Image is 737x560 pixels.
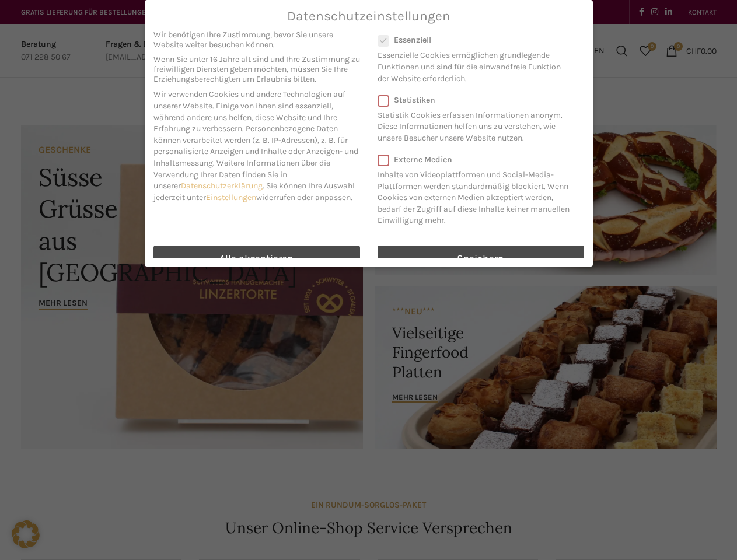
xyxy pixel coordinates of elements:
a: Speichern [378,246,584,272]
span: Personenbezogene Daten können verarbeitet werden (z. B. IP-Adressen), z. B. für personalisierte A... [153,124,358,168]
p: Statistik Cookies erfassen Informationen anonym. Diese Informationen helfen uns zu verstehen, wie... [378,105,569,144]
p: Inhalte von Videoplattformen und Social-Media-Plattformen werden standardmäßig blockiert. Wenn Co... [378,164,577,226]
span: Datenschutzeinstellungen [287,9,450,24]
a: Datenschutzerklärung [181,181,263,191]
a: Alle akzeptieren [153,246,360,272]
span: Weitere Informationen über die Verwendung Ihrer Daten finden Sie in unserer . [153,158,330,191]
label: Statistiken [378,95,569,105]
a: Einstellungen [206,192,256,202]
label: Essenziell [378,35,569,45]
span: Sie können Ihre Auswahl jederzeit unter widerrufen oder anpassen. [153,181,355,202]
span: Wir verwenden Cookies und andere Technologien auf unserer Website. Einige von ihnen sind essenzie... [153,89,345,134]
p: Essenzielle Cookies ermöglichen grundlegende Funktionen und sind für die einwandfreie Funktion de... [378,45,569,84]
span: Wir benötigen Ihre Zustimmung, bevor Sie unsere Website weiter besuchen können. [153,30,360,50]
label: Externe Medien [378,155,577,164]
span: Wenn Sie unter 16 Jahre alt sind und Ihre Zustimmung zu freiwilligen Diensten geben möchten, müss... [153,54,360,84]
